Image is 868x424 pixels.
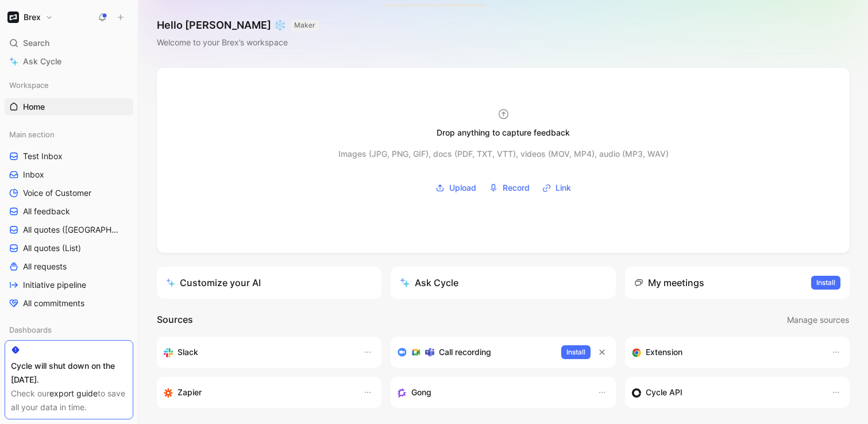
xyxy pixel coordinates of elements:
h3: Slack [178,345,198,359]
a: All requests [5,258,133,275]
div: Main section [5,126,133,143]
a: Customize your AI [157,267,381,299]
div: Dashboards [5,321,133,342]
a: All feedback [5,203,133,220]
span: Install [566,346,585,358]
span: Record [503,181,530,195]
button: Install [561,345,591,359]
div: Capture feedback from your incoming calls [398,386,585,399]
span: All requests [23,261,67,272]
a: Initiative pipeline [5,276,133,294]
span: Ask Cycle [23,55,61,68]
span: Manage sources [787,313,849,327]
span: Link [555,181,571,195]
a: Voice of Customer [5,184,133,202]
div: Main sectionTest InboxInboxVoice of CustomerAll feedbackAll quotes ([GEOGRAPHIC_DATA])All quotes ... [5,126,133,312]
span: Search [23,36,49,50]
a: export guide [49,388,98,398]
button: Link [538,179,575,196]
button: Record [485,179,534,196]
button: Install [811,276,840,290]
span: Main section [9,129,55,140]
h2: Sources [157,313,193,327]
a: Inbox [5,166,133,183]
a: All quotes (List) [5,240,133,257]
span: Workspace [9,79,49,91]
a: Ask Cycle [5,53,133,70]
a: All quotes ([GEOGRAPHIC_DATA]) [5,221,133,238]
span: All quotes ([GEOGRAPHIC_DATA]) [23,224,120,236]
div: Search [5,34,133,52]
h1: Brex [24,12,41,22]
span: Initiative pipeline [23,279,86,291]
span: Dashboards [9,324,52,336]
div: Sync your customers, send feedback and get updates in Slack [164,345,352,359]
div: Sync customers & send feedback from custom sources. Get inspired by our favorite use case [632,386,820,399]
a: Home [5,98,133,115]
div: Images (JPG, PNG, GIF), docs (PDF, TXT, VTT), videos (MOV, MP4), audio (MP3, WAV) [338,147,669,161]
button: BrexBrex [5,9,56,25]
span: Test Inbox [23,151,63,162]
a: Test Inbox [5,148,133,165]
h3: Extension [646,345,682,359]
span: All quotes (List) [23,242,81,254]
h3: Zapier [178,386,202,399]
h3: Cycle API [646,386,682,399]
div: Capture feedback from anywhere on the web [632,345,820,359]
div: Record & transcribe meetings from Zoom, Meet & Teams. [398,345,551,359]
span: Home [23,101,45,113]
span: Upload [449,181,476,195]
h1: Hello [PERSON_NAME] ❄️ [157,18,319,32]
div: Cycle will shut down on the [DATE]. [11,359,127,387]
a: All commitments [5,295,133,312]
span: Install [816,277,835,288]
button: Upload [431,179,480,196]
div: Check our to save all your data in time. [11,387,127,414]
span: Inbox [23,169,44,180]
h3: Call recording [439,345,491,359]
div: Workspace [5,76,133,94]
div: Dashboards [5,321,133,338]
div: Drop anything to capture feedback [437,126,570,140]
div: Capture feedback from thousands of sources with Zapier (survey results, recordings, sheets, etc). [164,386,352,399]
img: Brex [7,11,19,23]
div: Welcome to your Brex’s workspace [157,36,319,49]
button: Ask Cycle [391,267,615,299]
div: My meetings [634,276,704,290]
div: Ask Cycle [400,276,458,290]
button: MAKER [291,20,319,31]
span: Voice of Customer [23,187,91,199]
button: Manage sources [786,313,850,327]
span: All feedback [23,206,70,217]
h3: Gong [411,386,431,399]
span: All commitments [23,298,84,309]
div: Customize your AI [166,276,261,290]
